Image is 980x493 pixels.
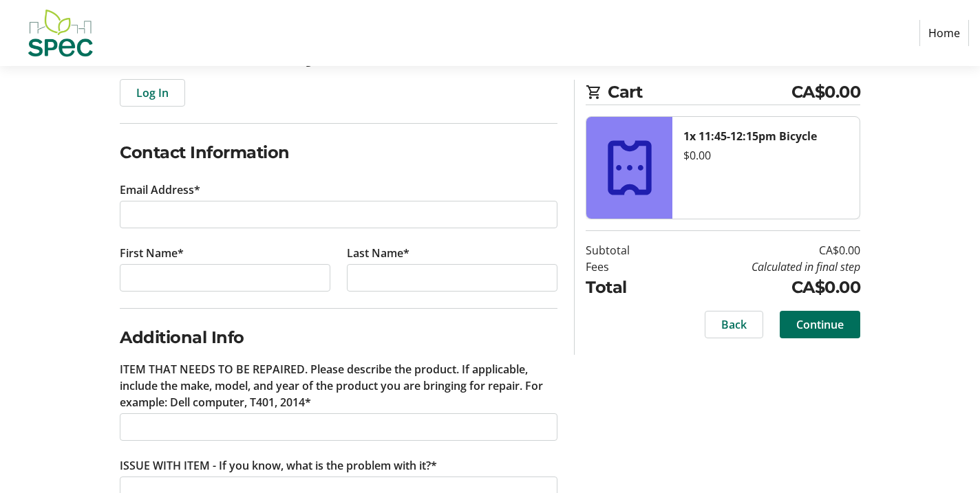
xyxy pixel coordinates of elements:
label: Last Name* [347,245,409,261]
span: Back [721,316,747,333]
label: ISSUE WITH ITEM - If you know, what is the problem with it?* [120,457,437,474]
td: Total [586,275,665,300]
span: Log In [136,85,169,101]
td: Calculated in final step [665,259,860,275]
label: ITEM THAT NEEDS TO BE REPAIRED. Please describe the product. If applicable, include the make, mod... [120,361,557,410]
span: Cart [608,80,791,105]
button: Log In [120,79,185,107]
td: CA$0.00 [665,275,860,300]
label: First Name* [120,245,184,261]
a: Home [919,20,969,46]
span: Continue [796,316,844,333]
button: Continue [780,311,860,338]
img: SPEC's Logo [11,6,109,61]
span: CA$0.00 [791,80,861,105]
button: Back [705,311,763,338]
td: Subtotal [586,242,665,259]
h2: Additional Info [120,325,557,350]
td: Fees [586,259,665,275]
strong: 1x 11:45-12:15pm Bicycle [683,129,817,144]
label: Email Address* [120,182,200,198]
td: CA$0.00 [665,242,860,259]
h2: Contact Information [120,140,557,165]
div: $0.00 [683,147,849,164]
